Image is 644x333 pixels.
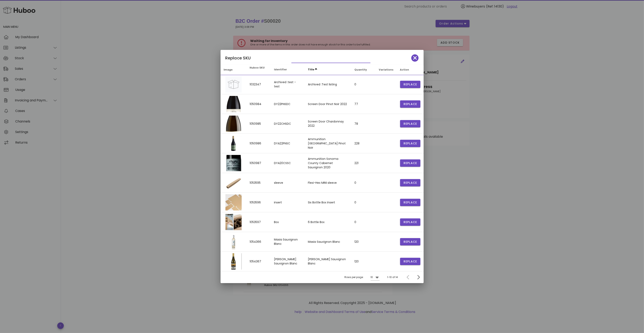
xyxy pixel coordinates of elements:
button: Replace [400,238,420,245]
td: DY22PNSDC [271,94,305,114]
td: 1053597 [247,212,271,232]
td: Masia Sauvignon Blanc [271,232,305,252]
td: 228 [351,134,376,153]
button: Replace [400,100,420,108]
span: Variations [379,68,393,71]
td: 0 [351,75,376,94]
span: Replace [403,220,417,224]
div: Rows per page: [345,271,380,283]
th: Action [397,65,424,75]
td: DYA22PNSC [271,134,305,153]
td: 1054367 [247,252,271,271]
button: Replace [400,159,420,167]
td: Archived :Test listing [305,75,351,94]
td: 1053595 [247,173,271,193]
td: 0 [351,212,376,232]
span: Replace [403,259,417,264]
td: Screen Door Pinot Noir 2022 [305,94,351,114]
button: Replace [400,258,420,265]
td: 77 [351,94,376,114]
td: Screen Door Chardonnay 2022 [305,114,351,134]
td: DYA20CSSC [271,153,305,173]
button: Next page [415,274,422,281]
td: 1050985 [247,114,271,134]
td: 0 [351,173,376,193]
span: Identifier [274,68,287,71]
td: [PERSON_NAME] Sauvignon Blanc [305,252,351,271]
td: insert [271,193,305,212]
td: 1050986 [247,134,271,153]
td: 1050984 [247,94,271,114]
td: Flexi-Hex MINI sleeve [305,173,351,193]
td: 0 [351,193,376,212]
span: Replace [403,82,417,87]
button: Replace [400,199,420,206]
td: 221 [351,153,376,173]
td: [PERSON_NAME] Sauvignon Blanc [271,252,305,271]
span: Quantity [354,68,367,71]
td: Six Bottle Box Insert [305,193,351,212]
td: Ammunition [GEOGRAPHIC_DATA] Pinot Noir [305,134,351,153]
td: Ammunition Sonoma County Cabernet Sauvignon 2020 [305,153,351,173]
td: 120 [351,232,376,252]
td: 6 Bottle Box [305,212,351,232]
th: Huboo SKU: Not sorted. Activate to sort ascending. [247,65,271,75]
td: 78 [351,114,376,134]
th: Image [221,65,247,75]
td: Masia Sauvignon Blanc [305,232,351,252]
td: 1050987 [247,153,271,173]
span: Replace [403,141,417,146]
span: Replace [403,161,417,165]
td: 1032347 [247,75,271,94]
span: Replace [403,102,417,106]
td: DY22CHSDC [271,114,305,134]
div: 1-10 of 14 [387,275,398,279]
span: Replace [403,200,417,205]
div: Replace SKU [221,50,424,65]
span: Huboo SKU [250,66,265,69]
th: Title: Sorted ascending. Activate to sort descending. [305,65,351,75]
span: Replace [403,240,417,244]
th: Identifier: Not sorted. Activate to sort ascending. [271,65,305,75]
button: Replace [400,81,420,88]
td: 1053596 [247,193,271,212]
button: Replace [400,120,420,127]
span: Replace [403,181,417,185]
button: Replace [400,179,420,186]
td: Box [271,212,305,232]
td: 1054366 [247,232,271,252]
span: Action [400,68,409,71]
td: Archived :test - test [271,75,305,94]
div: 10 [371,275,373,279]
span: Replace [403,122,417,126]
td: 120 [351,252,376,271]
button: Replace [400,140,420,147]
span: Image [224,68,233,71]
th: Variations [376,65,397,75]
button: Replace [400,218,420,226]
td: sleeve [271,173,305,193]
span: Title [308,68,314,71]
th: Quantity [351,65,376,75]
div: 10Rows per page: [371,274,380,280]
